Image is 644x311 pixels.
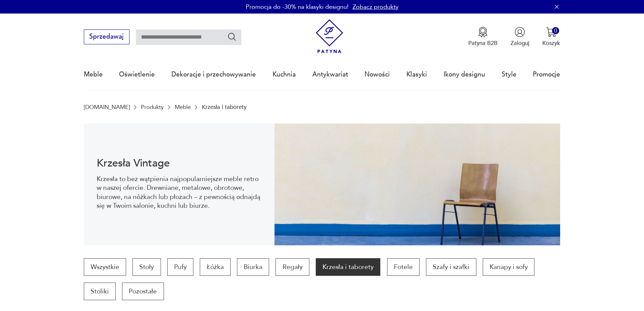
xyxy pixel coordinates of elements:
a: Ikony designu [444,59,485,90]
a: Promocje [533,59,560,90]
p: Patyna B2B [468,39,498,47]
div: 0 [552,27,559,34]
img: bc88ca9a7f9d98aff7d4658ec262dcea.jpg [275,124,560,245]
a: Stoły [133,258,161,276]
button: Patyna B2B [468,27,498,47]
a: Meble [84,59,103,90]
a: Klasyki [406,59,427,90]
p: Zaloguj [510,39,529,47]
button: Sprzedawaj [84,29,129,44]
button: Zaloguj [510,27,529,47]
a: Dekoracje i przechowywanie [171,59,256,90]
p: Promocja do -30% na klasyki designu! [246,3,349,11]
p: Koszyk [542,39,560,47]
a: Nowości [364,59,390,90]
a: Łóżka [200,258,230,276]
a: Pufy [167,258,193,276]
button: Szukaj [227,32,237,42]
button: 0Koszyk [542,27,560,47]
a: Style [502,59,517,90]
img: Ikonka użytkownika [515,27,525,37]
a: Oświetlenie [119,59,155,90]
a: Antykwariat [312,59,348,90]
a: Ikona medaluPatyna B2B [468,27,498,47]
img: Patyna - sklep z meblami i dekoracjami vintage [312,19,347,53]
a: Stoliki [84,283,116,300]
p: Krzesła to bez wątpienia najpopularniejsze meble retro w naszej ofercie. Drewniane, metalowe, obr... [97,175,261,210]
a: Regały [276,258,309,276]
a: Produkty [141,104,164,110]
a: Kanapy i sofy [483,258,534,276]
a: Szafy i szafki [426,258,476,276]
a: Biurka [237,258,269,276]
img: Ikona koszyka [546,27,556,37]
p: Krzesła i taborety [202,104,246,110]
a: Pozostałe [122,283,164,300]
a: Fotele [387,258,420,276]
a: Wszystkie [84,258,126,276]
a: Zobacz produkty [353,3,399,11]
a: Krzesła i taborety [316,258,380,276]
a: Meble [175,104,191,110]
a: Kuchnia [272,59,296,90]
a: Sprzedawaj [84,35,129,40]
a: [DOMAIN_NAME] [84,104,130,110]
h1: Krzesła Vintage [97,158,261,168]
img: Ikona medalu [478,27,488,37]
